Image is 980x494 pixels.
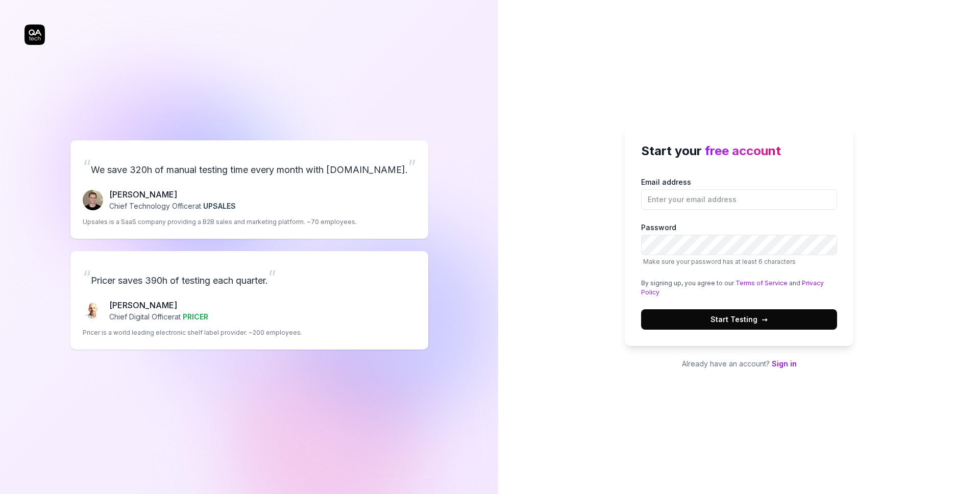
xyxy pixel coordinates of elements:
div: By signing up, you agree to our and [641,279,837,297]
span: ” [268,266,276,288]
span: ” [408,155,416,178]
a: “Pricer saves 390h of testing each quarter.”Chris Chalkitis[PERSON_NAME]Chief Digital Officerat P... [70,251,428,350]
label: Email address [641,177,837,210]
span: “ [83,155,91,178]
p: [PERSON_NAME] [109,299,208,311]
input: PasswordMake sure your password has at least 6 characters [641,235,837,255]
p: Upsales is a SaaS company providing a B2B sales and marketing platform. ~70 employees. [83,217,357,227]
h2: Start your [641,142,837,160]
p: Already have an account? [625,358,853,369]
a: Privacy Policy [641,279,824,296]
span: “ [83,266,91,288]
p: Chief Technology Officer at [109,201,236,211]
span: Start Testing [710,314,768,325]
span: PRICER [183,312,208,321]
span: Make sure your password has at least 6 characters [643,258,796,265]
p: Pricer is a world leading electronic shelf label provider. ~200 employees. [83,328,302,337]
p: Chief Digital Officer at [109,311,208,322]
img: Fredrik Seidl [83,190,103,210]
p: [PERSON_NAME] [109,188,236,201]
img: Chris Chalkitis [83,301,103,321]
p: Pricer saves 390h of testing each quarter. [83,263,416,291]
span: → [762,314,768,325]
span: free account [705,143,781,158]
label: Password [641,222,837,266]
p: We save 320h of manual testing time every month with [DOMAIN_NAME]. [83,153,416,180]
a: Terms of Service [736,279,788,287]
button: Start Testing→ [641,309,837,330]
span: UPSALES [203,202,236,210]
a: “We save 320h of manual testing time every month with [DOMAIN_NAME].”Fredrik Seidl[PERSON_NAME]Ch... [70,140,428,239]
input: Email address [641,189,837,210]
a: Sign in [772,359,797,368]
